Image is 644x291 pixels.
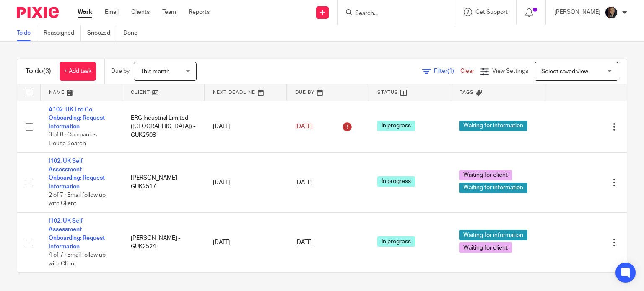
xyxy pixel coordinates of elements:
[189,8,210,16] a: Reports
[447,68,454,74] span: (1)
[43,68,51,75] span: (3)
[49,192,106,207] span: 2 of 7 · Email follow up with Client
[434,68,460,74] span: Filter
[49,218,105,250] a: I102. UK Self Assessment Onboarding: Request Information
[459,242,512,253] span: Waiting for client
[60,62,96,81] a: + Add task
[295,180,313,185] span: [DATE]
[140,69,170,75] span: This month
[459,170,512,180] span: Waiting for client
[44,25,81,41] a: Reassigned
[295,124,313,129] span: [DATE]
[49,252,106,267] span: 4 of 7 · Email follow up with Client
[377,236,415,247] span: In progress
[554,8,600,16] p: [PERSON_NAME]
[162,8,176,16] a: Team
[122,213,205,273] td: [PERSON_NAME] - GUK2524
[122,152,205,212] td: [PERSON_NAME] - GUK2517
[26,67,51,76] h1: To do
[131,8,150,16] a: Clients
[87,25,117,41] a: Snoozed
[123,25,144,41] a: Done
[541,69,588,75] span: Select saved view
[459,230,527,240] span: Waiting for information
[377,121,415,131] span: In progress
[49,132,97,147] span: 3 of 8 · Companies House Search
[111,67,130,75] p: Due by
[205,213,287,273] td: [DATE]
[459,121,527,131] span: Waiting for information
[17,7,59,18] img: Pixie
[605,6,618,19] img: Screenshot%202023-08-23%20174648.png
[460,90,474,95] span: Tags
[459,183,527,193] span: Waiting for information
[377,176,415,187] span: In progress
[492,68,528,74] span: View Settings
[17,25,37,41] a: To do
[78,8,92,16] a: Work
[460,68,474,74] a: Clear
[354,10,430,18] input: Search
[49,158,105,190] a: I102. UK Self Assessment Onboarding: Request Information
[295,239,313,245] span: [DATE]
[205,152,287,212] td: [DATE]
[205,101,287,152] td: [DATE]
[49,107,105,130] a: A102. UK Ltd Co Onboarding: Request Information
[105,8,119,16] a: Email
[122,101,205,152] td: ERG Industrial Limited ([GEOGRAPHIC_DATA]) - GUK2508
[475,9,508,15] span: Get Support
